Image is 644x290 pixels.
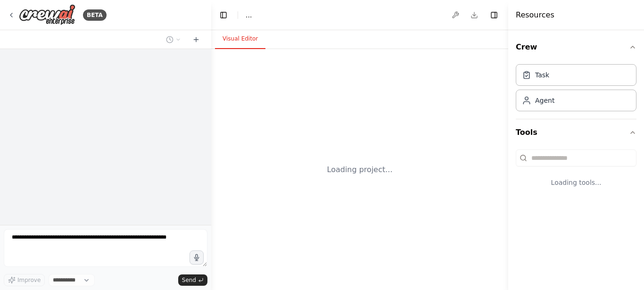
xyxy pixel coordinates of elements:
button: Visual Editor [215,29,265,49]
span: Improve [17,276,41,284]
button: Click to speak your automation idea [190,250,204,265]
button: Tools [516,119,636,146]
button: Start a new chat [189,34,204,45]
div: Task [535,70,549,80]
span: ... [246,10,252,20]
button: Crew [516,34,636,60]
button: Switch to previous chat [162,34,185,45]
h4: Resources [516,9,554,21]
div: Crew [516,60,636,119]
div: BETA [83,9,107,21]
span: Send [182,276,196,284]
button: Hide left sidebar [217,8,230,22]
button: Send [178,274,207,286]
img: Logo [19,4,75,25]
nav: breadcrumb [246,10,252,20]
button: Hide right sidebar [487,8,501,22]
div: Loading tools... [516,170,636,195]
div: Agent [535,96,554,105]
div: Loading project... [327,164,393,175]
button: Improve [4,274,45,286]
div: Tools [516,146,636,202]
